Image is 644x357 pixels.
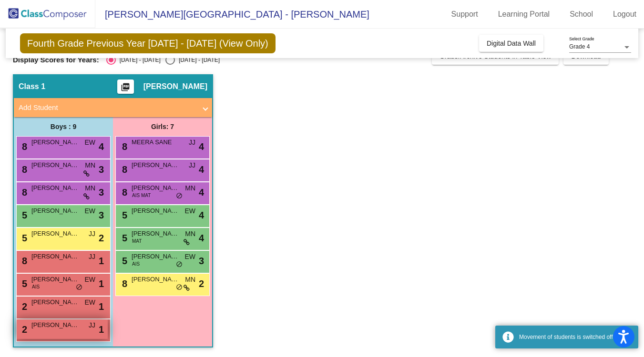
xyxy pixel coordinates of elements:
span: [PERSON_NAME] [31,275,79,284]
span: EW [184,206,195,216]
span: JJ [89,252,95,262]
span: 4 [199,185,204,199]
span: [PERSON_NAME] [132,206,179,216]
span: 2 [20,324,27,335]
span: 5 [20,278,27,289]
span: 5 [120,256,127,266]
span: [PERSON_NAME] [132,183,179,193]
span: [PERSON_NAME] [132,160,179,170]
span: MN [185,275,195,285]
span: EW [84,297,95,307]
span: EW [84,206,95,216]
span: [PERSON_NAME] [31,206,79,216]
span: MN [185,229,195,239]
span: JJ [89,320,95,330]
span: MN [185,183,195,193]
span: 5 [20,233,27,243]
span: 2 [99,231,104,245]
span: 3 [199,254,204,268]
span: 8 [20,164,27,175]
span: [PERSON_NAME] [31,297,79,307]
span: [PERSON_NAME] [143,82,207,91]
span: 4 [99,139,104,154]
span: 8 [20,256,27,266]
span: 8 [120,164,127,175]
span: EW [84,275,95,285]
span: 4 [199,231,204,245]
span: MN [85,183,95,193]
mat-radio-group: Select an option [106,55,220,65]
span: 8 [120,187,127,198]
span: Grade 4 [569,43,590,50]
span: [PERSON_NAME] [31,252,79,261]
span: [PERSON_NAME] [132,275,179,284]
span: 3 [99,185,104,199]
span: [PERSON_NAME] [31,229,79,238]
span: 4 [199,139,204,154]
a: Logout [605,7,644,22]
span: MEERA SANE [132,138,179,147]
span: [PERSON_NAME] [31,320,79,330]
span: JJ [89,229,95,239]
span: 8 [120,141,127,152]
mat-icon: picture_as_pdf [120,82,131,96]
span: 5 [120,210,127,220]
span: 1 [99,299,104,314]
span: AIS [132,260,140,268]
span: 1 [99,254,104,268]
span: [PERSON_NAME][GEOGRAPHIC_DATA] - [PERSON_NAME] [95,7,369,22]
span: Fourth Grade Previous Year [DATE] - [DATE] (View Only) [20,33,276,53]
span: 8 [20,187,27,198]
span: [PERSON_NAME] [132,229,179,238]
span: 3 [99,208,104,222]
span: 1 [99,322,104,337]
button: Digital Data Wall [479,35,543,52]
span: do_not_disturb_alt [176,261,183,268]
span: MN [85,160,95,170]
span: Display Scores for Years: [13,56,99,64]
span: do_not_disturb_alt [176,192,183,200]
div: Boys : 9 [14,117,113,136]
span: 8 [20,141,27,152]
span: Class 1 [19,82,45,91]
div: Girls: 7 [113,117,212,136]
div: [DATE] - [DATE] [175,56,220,64]
span: JJ [189,160,195,170]
span: [PERSON_NAME] [132,252,179,261]
button: Print Students Details [117,79,134,94]
div: Movement of students is switched off [519,333,631,341]
span: MAT [132,238,142,245]
div: [DATE] - [DATE] [116,56,161,64]
span: JJ [189,138,195,148]
mat-panel-title: Add Student [19,102,196,113]
span: AIS MAT [132,192,151,199]
span: 4 [199,208,204,222]
span: EW [184,252,195,262]
span: EW [84,138,95,148]
a: School [562,7,601,22]
span: 8 [120,278,127,289]
mat-expansion-panel-header: Add Student [14,98,212,117]
span: AIS [32,283,40,290]
span: 5 [120,233,127,243]
span: 1 [99,277,104,291]
span: [PERSON_NAME] [31,160,79,170]
span: 2 [20,301,27,312]
a: Learning Portal [491,7,558,22]
span: do_not_disturb_alt [76,284,82,291]
span: 4 [199,162,204,177]
span: 2 [199,277,204,291]
span: [PERSON_NAME] [31,183,79,193]
span: Digital Data Wall [487,40,536,47]
span: 3 [99,162,104,177]
span: 5 [20,210,27,220]
a: Support [444,7,486,22]
span: do_not_disturb_alt [176,284,183,291]
span: [PERSON_NAME] [31,138,79,147]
